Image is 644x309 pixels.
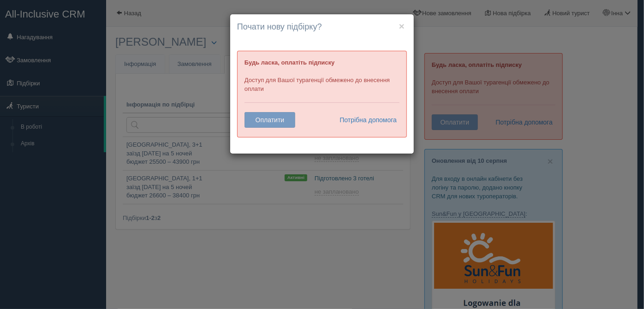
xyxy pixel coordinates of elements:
button: × [399,21,405,31]
b: Будь ласка, оплатіть підписку [244,59,334,66]
h4: Почати нову підбірку? [237,21,407,33]
button: Оплатити [244,112,295,128]
div: Доступ для Вашої турагенції обмежено до внесення оплати [237,51,407,137]
a: Потрібна допомога [334,112,397,128]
